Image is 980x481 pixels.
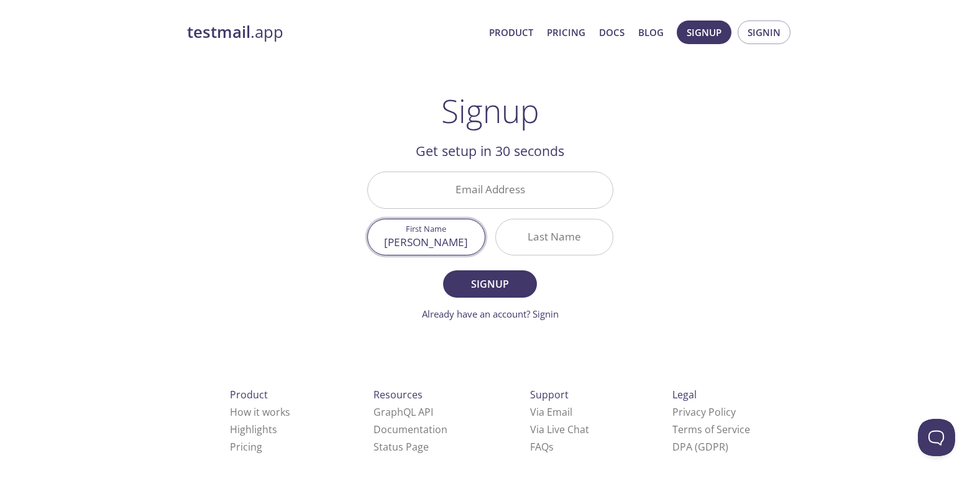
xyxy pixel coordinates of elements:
h2: Get setup in 30 seconds [367,140,613,162]
iframe: Help Scout Beacon - Open [918,419,955,456]
a: Blog [638,24,664,40]
a: Pricing [230,440,262,454]
button: Signup [677,21,731,44]
a: GraphQL API [373,405,433,419]
a: DPA (GDPR) [672,440,728,454]
a: Via Email [530,405,572,419]
a: Already have an account? Signin [422,308,559,320]
span: Legal [672,388,697,401]
a: Privacy Policy [672,405,736,419]
a: Documentation [373,423,447,436]
span: Signin [748,24,781,40]
a: Highlights [230,423,277,436]
span: s [549,440,554,454]
a: Via Live Chat [530,423,589,436]
a: testmail.app [187,22,479,43]
span: Signup [457,275,523,293]
a: Terms of Service [672,423,750,436]
h1: Signup [441,92,539,129]
a: Pricing [547,24,585,40]
span: Support [530,388,569,401]
a: Status Page [373,440,429,454]
a: FAQ [530,440,554,454]
span: Resources [373,388,423,401]
a: Product [489,24,533,40]
button: Signup [443,270,536,298]
a: How it works [230,405,290,419]
span: Signup [687,24,721,40]
button: Signin [738,21,790,44]
strong: testmail [187,21,250,43]
a: Docs [599,24,625,40]
span: Product [230,388,268,401]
